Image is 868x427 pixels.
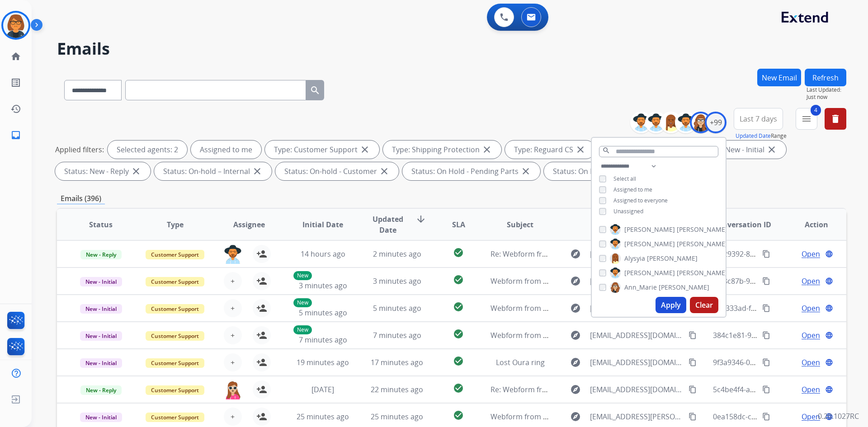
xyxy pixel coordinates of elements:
span: Assignee [233,219,265,230]
span: Webform from [EMAIL_ADDRESS][DOMAIN_NAME] on [DATE] [491,330,695,340]
span: Updated Date [368,214,409,235]
span: [EMAIL_ADDRESS][DOMAIN_NAME] [590,303,683,314]
mat-icon: list_alt [10,77,21,88]
mat-icon: explore [570,357,581,368]
span: Assigned to me [613,186,652,193]
mat-icon: close [131,166,142,177]
div: Type: Shipping Protection [383,141,501,159]
mat-icon: content_copy [762,413,770,421]
mat-icon: explore [570,330,581,341]
span: 3 minutes ago [373,276,421,286]
div: Status: New - Reply [55,162,151,180]
th: Action [772,209,846,240]
span: Open [802,249,820,259]
span: Last Updated: [807,86,846,94]
mat-icon: language [825,250,833,258]
span: 17 minutes ago [371,357,423,367]
span: Re: Webform from [EMAIL_ADDRESS][DOMAIN_NAME] on [DATE] [491,249,708,259]
mat-icon: person_add [256,357,267,368]
span: 25 minutes ago [371,412,423,422]
p: New [293,271,312,280]
div: Type: Customer Support [265,141,379,159]
span: Last 7 days [740,117,777,121]
span: Select all [613,175,636,183]
button: New Email [757,69,801,86]
mat-icon: person_add [256,249,267,259]
span: [PERSON_NAME] [677,239,727,249]
mat-icon: check_circle [453,410,464,421]
mat-icon: content_copy [762,304,770,312]
div: Status: On Hold - Pending Parts [402,162,540,180]
span: Webform from [EMAIL_ADDRESS][DOMAIN_NAME] on [DATE] [491,276,695,286]
mat-icon: content_copy [762,277,770,285]
span: Customer Support [146,277,204,286]
span: [PERSON_NAME] [647,254,698,263]
mat-icon: content_copy [689,331,697,339]
button: + [224,272,242,290]
mat-icon: check_circle [453,274,464,285]
button: + [224,326,242,344]
span: [PERSON_NAME] [624,239,675,249]
span: 25 minutes ago [297,412,349,422]
mat-icon: delete [830,113,841,124]
span: 14 hours ago [301,249,345,259]
span: Customer Support [146,250,204,259]
span: Customer Support [146,358,204,368]
span: + [231,411,235,422]
mat-icon: content_copy [689,358,697,366]
span: Customer Support [146,304,204,314]
button: Last 7 days [734,108,783,130]
span: New - Initial [80,331,122,341]
span: New - Reply [80,385,122,395]
span: Open [802,411,820,422]
h2: Emails [57,40,846,58]
span: Open [802,303,820,314]
span: [DATE] [311,385,334,394]
mat-icon: person_add [256,303,267,314]
span: [EMAIL_ADDRESS][DOMAIN_NAME] [590,357,683,368]
span: Customer Support [146,413,204,422]
button: + [224,408,242,426]
mat-icon: check_circle [453,301,464,312]
mat-icon: explore [570,276,581,286]
div: Selected agents: 2 [108,141,187,159]
div: Status: On-hold - Customer [275,162,399,180]
span: Just now [807,94,846,101]
img: avatar [3,13,28,38]
mat-icon: check_circle [453,247,464,258]
span: Range [736,132,787,140]
span: Lost Oura ring [496,357,545,367]
span: Webform from [EMAIL_ADDRESS][DOMAIN_NAME] on [DATE] [491,303,695,313]
span: Subject [507,219,533,230]
span: [EMAIL_ADDRESS][DOMAIN_NAME] [590,330,683,341]
mat-icon: content_copy [689,413,697,421]
span: [EMAIL_ADDRESS][DOMAIN_NAME] [590,276,683,286]
mat-icon: content_copy [762,385,770,394]
mat-icon: inbox [10,130,21,141]
mat-icon: person_add [256,384,267,395]
mat-icon: check_circle [453,383,464,394]
span: Type [167,219,184,230]
mat-icon: language [825,277,833,285]
span: 9f3a9346-0618-4402-8baf-121bfd5f026d [713,357,847,367]
mat-icon: history [10,103,21,114]
mat-icon: close [379,166,390,177]
mat-icon: language [825,385,833,394]
div: Type: Reguard CS [505,141,595,159]
span: + [231,276,235,286]
span: + [231,330,235,341]
mat-icon: explore [570,303,581,314]
span: [EMAIL_ADDRESS][DOMAIN_NAME] [590,384,683,395]
mat-icon: explore [570,249,581,259]
div: Status: On Hold - Servicers [544,162,665,180]
span: Webform from [EMAIL_ADDRESS][PERSON_NAME][DOMAIN_NAME] on [DATE] [491,412,751,422]
mat-icon: person_add [256,330,267,341]
mat-icon: content_copy [762,358,770,366]
button: Updated Date [736,132,771,140]
mat-icon: content_copy [689,385,697,394]
span: 7 minutes ago [299,335,347,345]
div: Status: On-hold – Internal [154,162,272,180]
img: agent-avatar [224,245,242,264]
span: New - Initial [80,358,122,368]
span: [PERSON_NAME] [659,283,709,292]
